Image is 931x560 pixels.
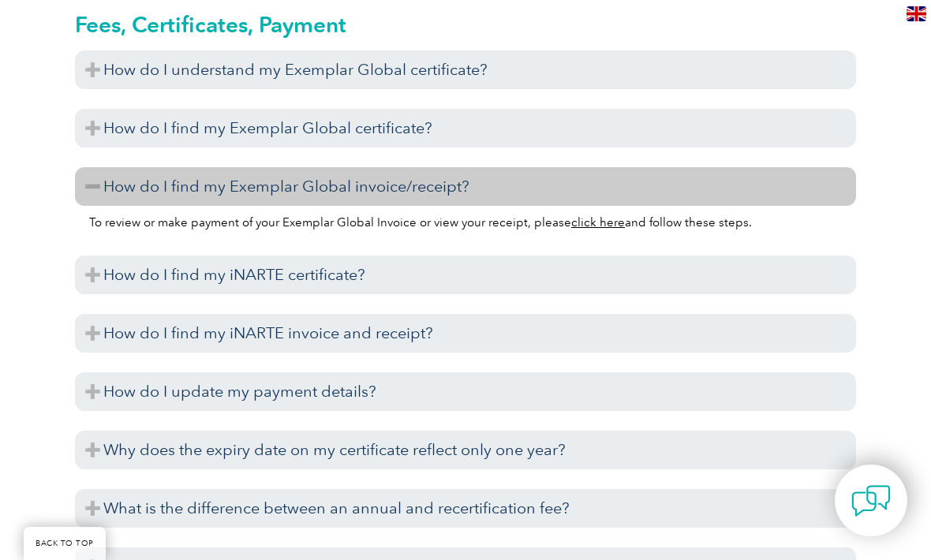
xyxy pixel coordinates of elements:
[75,109,856,147] h3: How do I find my Exemplar Global certificate?
[75,314,856,353] h3: How do I find my iNARTE invoice and receipt?
[75,489,856,528] h3: What is the difference between an annual and recertification fee?
[571,215,625,230] a: click here
[75,50,856,89] h3: How do I understand my Exemplar Global certificate?
[907,6,926,21] img: en
[89,214,842,231] p: To review or make payment of your Exemplar Global Invoice or view your receipt, please and follow...
[75,372,856,411] h3: How do I update my payment details?
[75,167,856,206] h3: How do I find my Exemplar Global invoice/receipt?
[851,481,891,521] img: contact-chat.png
[75,256,856,294] h3: How do I find my iNARTE certificate?
[24,527,106,560] a: BACK TO TOP
[75,431,856,469] h3: Why does the expiry date on my certificate reflect only one year?
[75,12,856,37] h2: Fees, Certificates, Payment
